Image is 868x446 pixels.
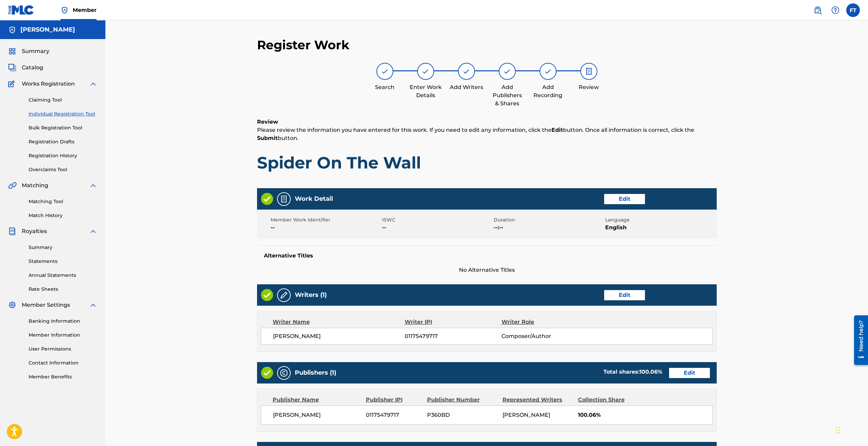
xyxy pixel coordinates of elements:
p: Please review the information you have entered for this work. If you need to edit any information... [257,126,717,142]
a: SummarySummary [8,47,49,55]
span: Member Settings [22,301,70,309]
span: Summary [22,47,49,55]
a: Individual Registration Tool [29,110,97,118]
img: Valid [261,289,273,301]
div: Writer IPI [405,318,501,326]
img: help [831,6,839,14]
span: 01175479717 [405,332,501,340]
a: Matching Tool [29,198,97,205]
a: Summary [29,244,97,251]
h5: Publishers (1) [295,369,336,377]
span: [PERSON_NAME] [273,411,361,419]
img: step indicator icon for Add Recording [544,67,552,75]
strong: Submit [257,135,278,141]
img: expand [89,181,97,190]
img: Catalog [8,64,16,72]
h5: Alternative Titles [264,252,710,259]
div: Publisher IPI [366,396,422,404]
span: -- [382,224,492,232]
div: Publisher Name [273,396,361,404]
img: MLC Logo [8,5,34,15]
span: Duration [494,216,603,224]
div: Add Writers [449,83,483,91]
a: User Permissions [29,345,97,353]
a: Registration Drafts [29,138,97,145]
div: Total shares: [603,368,662,376]
div: User Menu [846,3,860,17]
a: Claiming Tool [29,96,97,104]
span: [PERSON_NAME] [503,412,550,418]
a: Member Benefits [29,373,97,380]
img: Top Rightsholder [61,6,69,14]
div: Drag [836,420,840,441]
div: Publisher Number [427,396,497,404]
h5: Work Detail [295,195,333,203]
span: [PERSON_NAME] [273,332,405,340]
a: Member Information [29,332,97,339]
a: Statements [29,258,97,265]
h5: Francesca Tarantino [20,26,75,34]
img: Summary [8,47,16,55]
span: No Alternative Titles [257,266,717,274]
img: expand [89,227,97,235]
img: Work Detail [280,195,288,203]
a: Rate Sheets [29,286,97,293]
div: Enter Work Details [409,83,443,100]
span: Matching [22,181,48,190]
button: Edit [604,290,645,300]
h6: Review [257,118,717,126]
a: Banking Information [29,318,97,325]
div: Search [368,83,402,91]
img: Publishers [280,369,288,377]
a: Contact Information [29,359,97,367]
img: Matching [8,181,17,190]
img: Writers [280,291,288,299]
img: step indicator icon for Review [585,67,593,75]
a: Public Search [811,3,824,17]
div: Represented Writers [503,396,573,404]
div: Writer Name [273,318,405,326]
img: Royalties [8,227,16,235]
div: Help [829,3,842,17]
img: expand [89,301,97,309]
a: Bulk Registration Tool [29,124,97,131]
div: Add Recording [531,83,565,100]
div: Add Publishers & Shares [490,83,524,108]
a: Registration History [29,152,97,159]
span: Works Registration [22,80,75,88]
img: Accounts [8,26,16,34]
img: step indicator icon for Add Publishers & Shares [503,67,511,75]
span: 100.06 % [640,369,662,375]
div: Writer Role [501,318,590,326]
iframe: Resource Center [849,313,868,368]
a: CatalogCatalog [8,64,43,72]
div: Review [572,83,606,91]
button: Edit [669,368,710,378]
a: Match History [29,212,97,219]
img: Valid [261,367,273,379]
strong: Edit [551,127,563,133]
span: --:-- [494,224,603,232]
span: English [605,224,715,232]
span: Royalties [22,227,47,235]
a: Overclaims Tool [29,166,97,173]
img: expand [89,80,97,88]
img: Works Registration [8,80,17,88]
h5: Writers (1) [295,291,327,299]
span: Language [605,216,715,224]
span: -- [271,224,380,232]
span: Member [73,6,97,14]
img: Member Settings [8,301,16,309]
a: Annual Statements [29,272,97,279]
img: Valid [261,193,273,205]
span: 100.06% [578,411,713,419]
span: Composer/Author [501,332,590,340]
img: step indicator icon for Search [381,67,389,75]
span: Catalog [22,64,43,72]
span: ISWC [382,216,492,224]
span: 01175479717 [366,411,422,419]
iframe: Chat Widget [834,413,868,446]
